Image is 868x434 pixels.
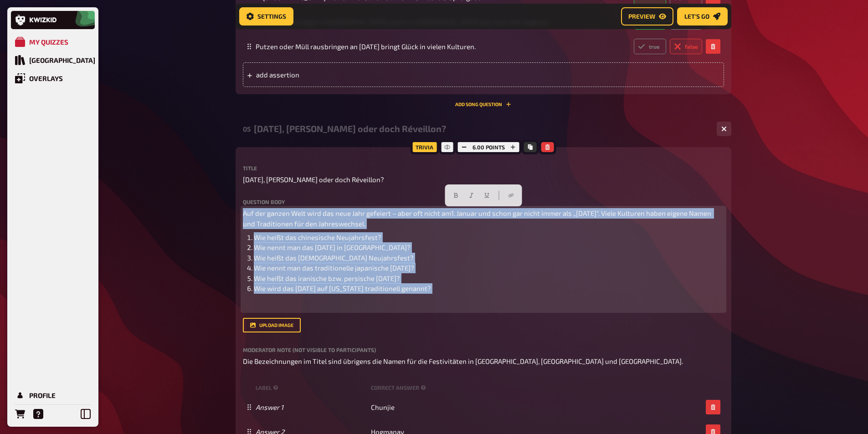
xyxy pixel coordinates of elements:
span: Wie wird das [DATE] auf [US_STATE] traditionell genannt? [254,284,431,292]
a: Orders [11,405,29,423]
div: 6.00 points [456,140,522,154]
span: Putzen oder Müll rausbringen an [DATE] bringt Glück in vielen Kulturen. [256,42,476,51]
label: true [634,39,666,54]
div: Profile [29,391,56,399]
div: Overlays [29,74,63,82]
span: Wie nennt man das [DATE] in [GEOGRAPHIC_DATA]? [254,243,411,251]
span: Settings [257,13,286,20]
span: Wie heißt das [DEMOGRAPHIC_DATA] Neujahrsfest? [254,254,414,262]
button: Copy [524,142,537,152]
small: correct answer [371,384,428,392]
a: Profile [11,386,95,404]
span: Die Bezeichnungen im Titel sind übrigens die Namen für die Festivitäten in [GEOGRAPHIC_DATA], [GE... [243,357,683,365]
span: Wie heißt das iranische bzw. persische [DATE]? [254,274,400,282]
i: Answer 1 [256,403,283,411]
span: Wie nennt man das traditionelle japanische [DATE]? [254,264,414,272]
label: false [670,39,702,54]
span: Wie heißt das chinesische Neujahrsfest? [254,233,381,241]
span: Let's go [684,13,709,20]
small: label [256,384,367,392]
span: Preview [628,13,655,20]
button: Preview [621,7,673,26]
button: Settings [239,7,293,26]
a: My Quizzes [11,33,95,51]
label: Title [243,165,724,171]
div: My Quizzes [29,38,68,46]
button: Add Song question [455,102,511,107]
a: Help [29,405,47,423]
span: Chunjie [371,403,395,411]
span: add assertion [256,71,398,79]
label: Question body [243,199,724,204]
button: upload image [243,318,301,332]
div: [GEOGRAPHIC_DATA] [29,56,95,64]
button: Let's go [677,7,728,26]
span: Auf der ganzen Welt wird das neue Jahr gefeiert – aber oft nicht am1. Januar und schon gar nicht ... [243,209,713,228]
a: Overlays [11,69,95,87]
span: [DATE], [PERSON_NAME] oder doch Réveillon? [243,174,384,185]
a: Quiz Library [11,51,95,69]
div: Trivia [410,140,439,154]
div: 05 [243,125,250,133]
label: Moderator Note (not visible to participants) [243,347,724,352]
div: [DATE], [PERSON_NAME] oder doch Réveillon? [254,123,709,134]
